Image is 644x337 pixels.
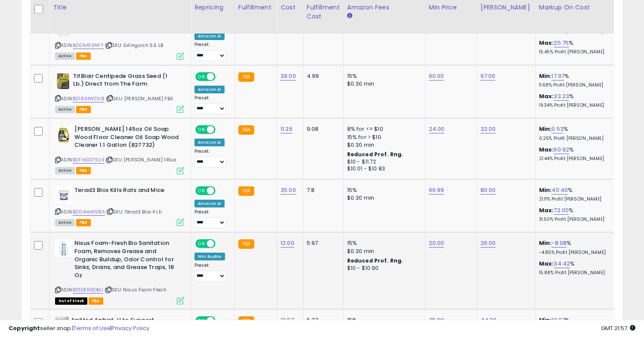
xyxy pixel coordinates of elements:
[539,260,554,268] b: Max:
[481,239,496,247] a: 26.00
[74,186,179,197] b: Terad3 Blox Kills Rats and Mice
[53,3,187,12] div: Title
[73,72,178,90] b: TifBlair Centipede Grass Seed (1 Lb.) Direct from The Farm
[539,93,610,108] div: %
[539,72,552,80] b: Min:
[9,324,40,332] strong: Copyright
[280,72,296,80] a: 39.00
[9,325,149,333] div: seller snap | |
[539,125,610,141] div: %
[347,80,419,88] div: $0.30 min
[214,126,228,133] span: OFF
[347,133,419,141] div: 15% for > $10
[539,92,554,100] b: Max:
[74,239,179,281] b: Nisus Foam-Fresh Bio Sanitation Foam, Removes Grease and Organic Buildup, Odor Control for Sinks,...
[238,3,273,12] div: Fulfillment
[539,196,610,202] p: 21.11% Profit [PERSON_NAME]
[552,125,564,133] a: 0.53
[194,253,225,260] div: Win BuyBox
[55,19,184,59] div: ASIN:
[539,207,610,223] div: %
[539,49,610,55] p: 15.45% Profit [PERSON_NAME]
[539,186,552,194] b: Min:
[194,32,225,40] div: Amazon AI
[539,145,554,154] b: Max:
[280,125,293,133] a: 11.26
[55,125,184,173] div: ASIN:
[554,260,570,268] a: 34.42
[347,257,404,264] b: Reduced Prof. Rng.
[196,73,207,80] span: ON
[539,136,610,142] p: 0.25% Profit [PERSON_NAME]
[481,72,496,80] a: 67.00
[539,250,610,256] p: -4.85% Profit [PERSON_NAME]
[539,3,613,12] div: Markup on Cost
[89,297,103,305] span: FBA
[55,72,71,90] img: 51UJ-pNXKOL._SL40_.jpg
[539,102,610,108] p: 19.34% Profit [PERSON_NAME]
[429,72,444,80] a: 60.00
[347,186,419,194] div: 15%
[73,286,103,294] a: B01DE99DBU
[601,324,635,332] span: 2025-10-6 21:57 GMT
[539,206,554,214] b: Max:
[55,53,75,60] span: All listings currently available for purchase on Amazon
[105,42,163,49] span: | SKU: Extinguish 5.5 LB
[73,95,105,102] a: B01834WDV8
[307,239,337,247] div: 5.97
[194,86,225,93] div: Amazon AI
[55,106,75,113] span: All listings currently available for purchase on Amazon
[55,72,184,112] div: ASIN:
[481,3,532,12] div: [PERSON_NAME]
[238,72,254,82] small: FBA
[539,72,610,88] div: %
[76,106,91,113] span: FBA
[539,156,610,162] p: 21.44% Profit [PERSON_NAME]
[55,239,184,303] div: ASIN:
[111,324,149,332] a: Privacy Policy
[347,165,419,173] div: $10.01 - $10.83
[280,3,299,12] div: Cost
[73,208,105,216] a: B004HHK98A
[307,72,337,80] div: 4.99
[347,141,419,149] div: $0.30 min
[55,239,72,257] img: 41hvhij6kXL._SL40_.jpg
[539,270,610,276] p: 15.88% Profit [PERSON_NAME]
[214,240,228,247] span: OFF
[76,167,91,174] span: FBA
[429,3,473,12] div: Min Price
[539,239,610,255] div: %
[194,200,225,207] div: Amazon AI
[552,72,564,80] a: 17.97
[347,265,419,272] div: $10 - $10.90
[347,12,352,20] small: Amazon Fees.
[347,72,419,80] div: 15%
[539,39,554,47] b: Max:
[554,145,569,154] a: 60.92
[554,92,569,101] a: 33.23
[429,186,444,195] a: 66.99
[55,167,75,174] span: All listings currently available for purchase on Amazon
[539,186,610,202] div: %
[73,42,104,49] a: B0064F3NFY
[307,186,337,194] div: 7.8
[238,239,254,249] small: FBA
[105,286,166,293] span: | SKU: Nisus Foam Fresh
[347,194,419,202] div: $0.30 min
[55,297,87,305] span: All listings that are currently out of stock and unavailable for purchase on Amazon
[55,186,72,204] img: 41LzjunIu6L._SL40_.jpg
[539,146,610,162] div: %
[76,53,91,60] span: FBA
[554,39,569,47] a: 25.75
[481,186,496,195] a: 80.00
[194,42,228,61] div: Preset:
[55,186,184,226] div: ASIN:
[194,3,231,12] div: Repricing
[106,208,162,215] span: | SKU: Terad3 Blox 4 Lb
[552,186,568,195] a: 40.40
[347,3,422,12] div: Amazon Fees
[194,209,228,229] div: Preset:
[539,260,610,276] div: %
[194,148,228,168] div: Preset:
[429,125,445,133] a: 24.00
